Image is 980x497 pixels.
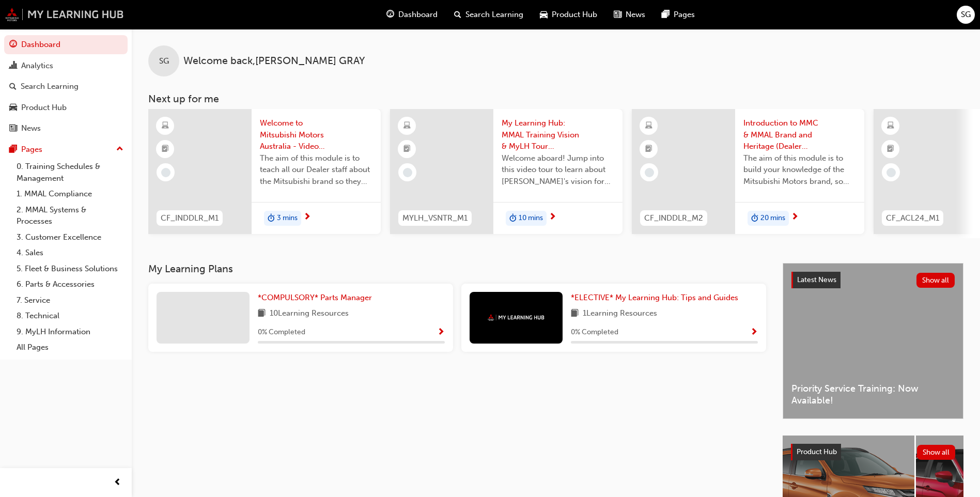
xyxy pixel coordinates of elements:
span: book-icon [571,307,579,320]
span: learningResourceType_ELEARNING-icon [162,119,169,133]
span: *COMPULSORY* Parts Manager [258,293,372,302]
a: *COMPULSORY* Parts Manager [258,292,376,304]
h3: My Learning Plans [148,263,766,275]
span: CF_INDDLR_M1 [161,212,219,224]
span: Latest News [797,275,836,284]
a: 3. Customer Excellence [12,229,128,245]
div: Analytics [21,60,53,72]
a: *ELECTIVE* My Learning Hub: Tips and Guides [571,292,742,304]
a: search-iconSearch Learning [446,4,532,25]
span: learningRecordVerb_NONE-icon [161,168,170,177]
a: 4. Sales [12,245,128,261]
span: news-icon [9,124,17,133]
span: SG [961,9,971,21]
a: news-iconNews [605,4,654,25]
button: Show Progress [437,326,445,339]
span: 20 mins [760,212,785,224]
span: news-icon [614,8,621,21]
span: next-icon [549,213,556,222]
a: 7. Service [12,292,128,308]
span: 0 % Completed [571,327,618,338]
span: The aim of this module is to build your knowledge of the Mitsubishi Motors brand, so you can demo... [743,152,856,188]
span: search-icon [9,82,17,91]
span: booktick-icon [645,143,652,156]
span: learningResourceType_ELEARNING-icon [645,119,652,133]
span: guage-icon [9,40,17,50]
span: learningRecordVerb_NONE-icon [645,168,654,177]
button: Show Progress [750,326,758,339]
a: All Pages [12,339,128,355]
a: 8. Technical [12,308,128,324]
span: SG [159,55,169,67]
div: Search Learning [21,81,79,92]
div: News [21,122,41,134]
span: chart-icon [9,61,17,71]
span: next-icon [303,213,311,222]
a: car-iconProduct Hub [532,4,605,25]
span: up-icon [116,143,123,156]
span: CF_INDDLR_M2 [644,212,703,224]
span: 1 Learning Resources [583,307,657,320]
button: DashboardAnalyticsSearch LearningProduct HubNews [4,33,128,140]
span: MYLH_VSNTR_M1 [402,212,468,224]
span: prev-icon [114,476,121,489]
span: Product Hub [552,9,597,21]
span: 10 Learning Resources [270,307,349,320]
span: pages-icon [662,8,670,21]
button: Pages [4,140,128,159]
span: Pages [674,9,695,21]
span: learningResourceType_ELEARNING-icon [887,119,894,133]
button: SG [957,6,975,24]
a: guage-iconDashboard [378,4,446,25]
span: book-icon [258,307,266,320]
span: booktick-icon [162,143,169,156]
a: 1. MMAL Compliance [12,186,128,202]
button: Show all [917,445,956,460]
span: Product Hub [797,447,837,456]
a: 9. MyLH Information [12,324,128,340]
span: pages-icon [9,145,17,154]
a: 2. MMAL Systems & Processes [12,202,128,229]
span: car-icon [540,8,548,21]
span: CF_ACL24_M1 [886,212,939,224]
a: Product HubShow all [791,444,955,460]
span: The aim of this module is to teach all our Dealer staff about the Mitsubishi brand so they demons... [260,152,372,188]
span: booktick-icon [887,143,894,156]
a: MYLH_VSNTR_M1My Learning Hub: MMAL Training Vision & MyLH Tour (Elective)Welcome aboard! Jump int... [390,109,623,234]
span: Introduction to MMC & MMAL Brand and Heritage (Dealer Induction) [743,117,856,152]
span: booktick-icon [403,143,411,156]
button: Show all [916,273,955,288]
span: guage-icon [386,8,394,21]
a: News [4,119,128,138]
span: 3 mins [277,212,298,224]
img: mmal [5,8,124,21]
span: learningResourceType_ELEARNING-icon [403,119,411,133]
span: News [626,9,645,21]
span: learningRecordVerb_NONE-icon [886,168,896,177]
span: *ELECTIVE* My Learning Hub: Tips and Guides [571,293,738,302]
span: car-icon [9,103,17,113]
span: duration-icon [509,212,517,225]
span: duration-icon [268,212,275,225]
a: Product Hub [4,98,128,117]
div: Pages [21,144,42,156]
span: Show Progress [750,328,758,337]
a: Latest NewsShow all [791,272,955,288]
span: duration-icon [751,212,758,225]
a: pages-iconPages [654,4,703,25]
a: CF_INDDLR_M1Welcome to Mitsubishi Motors Australia - Video (Dealer Induction)The aim of this modu... [148,109,381,234]
a: 6. Parts & Accessories [12,276,128,292]
span: Welcome aboard! Jump into this video tour to learn about [PERSON_NAME]'s vision for your learning... [502,152,614,188]
a: Dashboard [4,35,128,54]
a: Search Learning [4,77,128,96]
span: search-icon [454,8,461,21]
img: mmal [488,314,545,321]
span: Priority Service Training: Now Available! [791,383,955,406]
span: Dashboard [398,9,438,21]
span: next-icon [791,213,799,222]
span: My Learning Hub: MMAL Training Vision & MyLH Tour (Elective) [502,117,614,152]
a: CF_INDDLR_M2Introduction to MMC & MMAL Brand and Heritage (Dealer Induction)The aim of this modul... [632,109,864,234]
span: 10 mins [519,212,543,224]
